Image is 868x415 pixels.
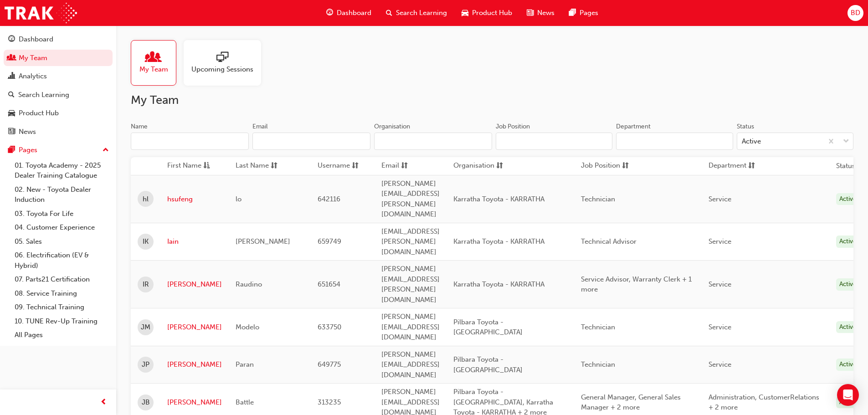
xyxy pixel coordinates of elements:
[453,318,523,337] span: Pilbara Toyota - [GEOGRAPHIC_DATA]
[191,64,253,75] span: Upcoming Sessions
[381,313,440,341] span: [PERSON_NAME][EMAIL_ADDRESS][DOMAIN_NAME]
[581,360,615,369] span: Technician
[381,160,431,172] button: Emailsorting-icon
[374,122,410,131] div: Organisation
[318,398,341,406] span: 313235
[143,194,149,205] span: hl
[709,160,759,172] button: Departmentsorting-icon
[141,322,150,333] span: JM
[11,159,113,183] a: 01. Toyota Academy - 2025 Dealer Training Catalogue
[454,4,519,22] a: car-iconProduct Hub
[11,183,113,207] a: 02. New - Toyota Dealer Induction
[318,323,341,331] span: 633750
[709,393,819,412] span: Administration, CustomerRelations + 2 more
[167,160,201,172] span: First Name
[453,355,523,374] span: Pilbara Toyota - [GEOGRAPHIC_DATA]
[453,195,544,203] span: Karratha Toyota - KARRATHA
[142,397,150,408] span: JB
[318,160,350,172] span: Username
[709,323,731,331] span: Service
[616,122,651,131] div: Department
[318,195,340,203] span: 642116
[453,280,544,288] span: Karratha Toyota - KARRATHA
[19,34,53,45] div: Dashboard
[836,161,855,171] th: Status
[11,235,113,249] a: 05. Sales
[519,4,562,22] a: news-iconNews
[580,8,598,18] span: Pages
[4,31,113,48] a: Dashboard
[11,300,113,314] a: 09. Technical Training
[11,272,113,287] a: 07. Parts21 Certification
[8,54,15,62] span: people-icon
[581,160,620,172] span: Job Position
[8,146,15,154] span: pages-icon
[569,7,576,19] span: pages-icon
[379,4,454,22] a: search-iconSearch Learning
[131,122,148,131] div: Name
[453,237,544,246] span: Karratha Toyota - KARRATHA
[337,8,371,18] span: Dashboard
[5,3,77,23] a: Trak
[318,160,368,172] button: Usernamesorting-icon
[131,133,249,150] input: Name
[139,64,168,75] span: My Team
[167,160,217,172] button: First Nameasc-icon
[318,280,340,288] span: 651654
[836,321,860,333] div: Active
[236,195,241,203] span: lo
[236,237,290,246] span: [PERSON_NAME]
[18,90,69,100] div: Search Learning
[318,237,341,246] span: 659749
[742,136,761,147] div: Active
[11,220,113,235] a: 04. Customer Experience
[527,7,534,19] span: news-icon
[19,145,37,155] div: Pages
[851,8,860,18] span: BD
[236,160,269,172] span: Last Name
[581,393,681,412] span: General Manager, General Sales Manager + 2 more
[236,323,259,331] span: Modelo
[131,93,853,108] h2: My Team
[19,71,47,82] div: Analytics
[326,7,333,19] span: guage-icon
[167,279,222,290] a: [PERSON_NAME]
[453,160,503,172] button: Organisationsorting-icon
[143,279,149,290] span: IR
[236,280,262,288] span: Raudino
[401,160,408,172] span: sorting-icon
[836,396,860,409] div: Active
[472,8,512,18] span: Product Hub
[453,160,494,172] span: Organisation
[103,144,109,156] span: up-icon
[252,133,370,150] input: Email
[381,179,440,219] span: [PERSON_NAME][EMAIL_ADDRESS][PERSON_NAME][DOMAIN_NAME]
[4,123,113,140] a: News
[4,29,113,142] button: DashboardMy TeamAnalyticsSearch LearningProduct HubNews
[836,236,860,248] div: Active
[11,207,113,221] a: 03. Toyota For Life
[847,5,863,21] button: BD
[11,248,113,272] a: 06. Electrification (EV & Hybrid)
[709,360,731,369] span: Service
[236,160,286,172] button: Last Namesorting-icon
[381,160,399,172] span: Email
[236,360,254,369] span: Paran
[581,237,637,246] span: Technical Advisor
[562,4,606,22] a: pages-iconPages
[19,127,36,137] div: News
[167,359,222,370] a: [PERSON_NAME]
[4,68,113,85] a: Analytics
[4,142,113,159] button: Pages
[381,265,440,304] span: [PERSON_NAME][EMAIL_ADDRESS][PERSON_NAME][DOMAIN_NAME]
[252,122,268,131] div: Email
[381,227,440,256] span: [EMAIL_ADDRESS][PERSON_NAME][DOMAIN_NAME]
[216,51,228,64] span: sessionType_ONLINE_URL-icon
[8,36,15,44] span: guage-icon
[8,91,15,99] span: search-icon
[100,397,107,408] span: prev-icon
[616,133,733,150] input: Department
[496,133,612,150] input: Job Position
[537,8,555,18] span: News
[131,40,184,86] a: My Team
